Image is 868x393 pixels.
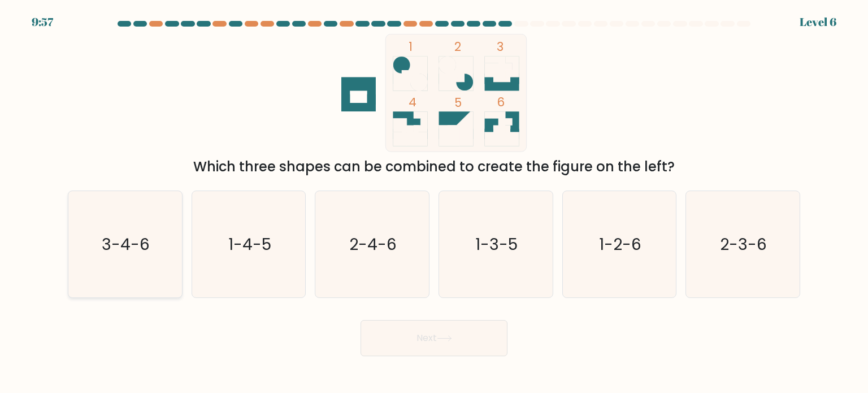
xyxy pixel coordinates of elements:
[361,320,507,356] button: Next
[409,94,416,110] tspan: 4
[497,94,505,110] tspan: 6
[32,14,53,31] div: 9:57
[454,94,462,111] tspan: 5
[800,14,836,31] div: Level 6
[454,38,461,55] tspan: 2
[476,232,518,255] text: 1-3-5
[102,232,150,255] text: 3-4-6
[721,232,767,255] text: 2-3-6
[350,232,397,255] text: 2-4-6
[599,232,641,255] text: 1-2-6
[409,38,413,55] tspan: 1
[497,38,504,55] tspan: 3
[75,157,793,177] div: Which three shapes can be combined to create the figure on the left?
[228,232,271,255] text: 1-4-5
